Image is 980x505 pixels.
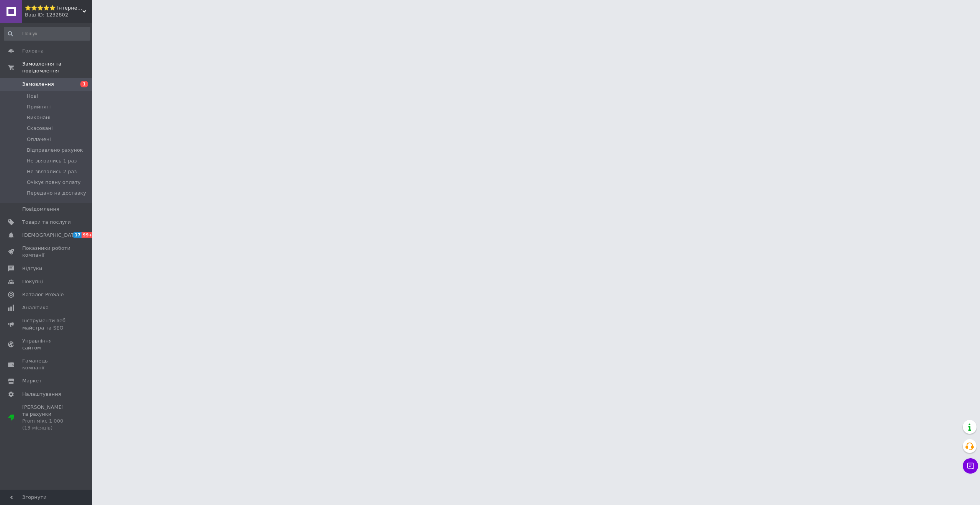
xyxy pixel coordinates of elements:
[22,357,71,371] span: Гаманець компанії
[22,206,59,213] span: Повідомлення
[25,5,82,11] span: ⭐⭐⭐⭐⭐ Інтернет магазин Добра Мама
[25,11,92,18] div: Ваш ID: 1232802
[22,278,43,285] span: Покупці
[27,114,51,121] span: Виконані
[22,338,71,351] span: Управління сайтом
[22,291,64,298] span: Каталог ProSale
[27,103,51,110] span: Прийняті
[4,27,90,41] input: Пошук
[22,404,71,432] span: [PERSON_NAME] та рахунки
[27,125,53,132] span: Скасовані
[963,458,978,474] button: Чат з покупцем
[22,61,92,74] span: Замовлення та повідомлення
[27,93,38,100] span: Нові
[22,245,71,259] span: Показники роботи компанії
[27,147,83,154] span: Відправлено рахунок
[73,232,82,238] span: 17
[27,190,86,197] span: Передано на доставку
[22,48,44,54] span: Головна
[80,81,88,87] span: 1
[22,391,61,398] span: Налаштування
[22,304,49,311] span: Аналітика
[27,157,77,164] span: Не звязались 1 раз
[27,168,77,175] span: Не звязались 2 раз
[27,179,81,186] span: Очікує повну оплату
[22,265,42,272] span: Відгуки
[22,232,79,239] span: [DEMOGRAPHIC_DATA]
[22,418,71,431] div: Prom мікс 1 000 (13 місяців)
[22,317,71,331] span: Інструменти веб-майстра та SEO
[22,81,54,88] span: Замовлення
[22,377,42,384] span: Маркет
[27,136,51,143] span: Оплачені
[22,219,71,226] span: Товари та послуги
[82,232,94,238] span: 99+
